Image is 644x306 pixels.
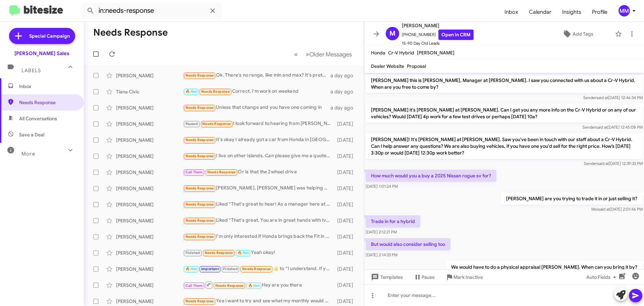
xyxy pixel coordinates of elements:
[185,89,197,94] span: 🔥 Hot
[201,267,219,271] span: Important
[248,283,260,288] span: 🔥 Hot
[334,153,359,160] div: [DATE]
[19,99,76,106] span: Needs Response
[334,121,359,127] div: [DATE]
[334,137,359,143] div: [DATE]
[81,3,222,19] input: Search
[584,161,643,166] span: Sender [DATE] 12:39:33 PM
[402,21,474,30] span: [PERSON_NAME]
[185,186,214,190] span: Needs Response
[371,63,404,69] span: Dealer Website
[116,266,183,272] div: [PERSON_NAME]
[334,233,359,240] div: [DATE]
[366,170,496,182] p: How much would you a buy a 2025 Nissan rogue sv for?
[330,104,359,111] div: a day ago
[366,238,450,250] p: But would also consider selling too
[366,104,643,123] p: [PERSON_NAME] it's [PERSON_NAME] at [PERSON_NAME]. Can I get you any more info on the Cr-V Hybrid...
[407,63,426,69] span: Proposal
[116,201,183,208] div: [PERSON_NAME]
[334,201,359,208] div: [DATE]
[557,2,587,22] a: Insights
[573,28,593,40] span: Add Tags
[371,50,385,56] span: Honda
[116,250,183,256] div: [PERSON_NAME]
[93,27,168,38] h1: Needs Response
[207,170,236,174] span: Needs Response
[388,50,414,56] span: Cr-V Hybrid
[581,271,624,283] button: Auto Fields
[294,50,298,58] span: «
[19,131,44,138] span: Save a Deal
[501,192,643,205] p: [PERSON_NAME] are you trying to trade it in or just selling it?
[422,271,435,283] span: Pause
[116,121,183,127] div: [PERSON_NAME]
[598,207,610,212] span: said at
[116,298,183,305] div: [PERSON_NAME]
[29,33,70,39] span: Special Campaign
[366,74,643,93] p: [PERSON_NAME] this is [PERSON_NAME], Manager at [PERSON_NAME]. I saw you connected with us about ...
[185,202,214,207] span: Needs Response
[185,105,214,110] span: Needs Response
[334,250,359,256] div: [DATE]
[201,89,230,94] span: Needs Response
[306,50,309,58] span: »
[185,170,203,174] span: Call Them
[309,51,352,58] span: Older Messages
[330,88,359,95] div: a day ago
[185,251,200,255] span: Finished
[9,28,75,44] a: Special Campaign
[185,154,214,158] span: Needs Response
[402,30,474,40] span: [PHONE_NUMBER]
[402,40,474,47] span: 15-90 Day Old Leads
[583,95,643,100] span: Sender [DATE] 12:46:34 PM
[290,47,302,61] button: Previous
[334,266,359,272] div: [DATE]
[524,2,557,22] a: Calendar
[116,169,183,176] div: [PERSON_NAME]
[334,217,359,224] div: [DATE]
[440,271,488,283] button: Mark Inactive
[389,28,395,39] span: M
[183,104,330,112] div: Unless that change and you have one coming in
[205,251,233,255] span: Needs Response
[183,217,334,224] div: Liked “That's great. You are in great hands with Iven”
[183,297,334,305] div: Yea i want to try and see what my monthly would be
[334,169,359,176] div: [DATE]
[370,271,403,283] span: Templates
[366,184,398,189] span: [DATE] 1:01:24 PM
[183,120,334,128] div: I look forward to hearing from [PERSON_NAME]
[183,88,330,95] div: Correct. I'm work on weekend
[543,28,612,40] button: Add Tags
[366,215,420,227] p: Trade in for a hybrid
[499,2,524,22] a: Inbox
[116,233,183,240] div: [PERSON_NAME]
[334,298,359,305] div: [DATE]
[185,283,203,288] span: Call Them
[364,271,408,283] button: Templates
[14,50,69,57] div: [PERSON_NAME] Sales
[290,47,356,61] nav: Page navigation example
[116,185,183,192] div: [PERSON_NAME]
[587,2,613,22] a: Profile
[116,88,183,95] div: Tiana Civic
[185,122,198,126] span: Paused
[185,267,197,271] span: 🔥 Hot
[408,271,440,283] button: Pause
[453,271,483,283] span: Mark Inactive
[183,168,334,176] div: Or is that the 2wheel drive
[183,184,334,192] div: [PERSON_NAME], [PERSON_NAME] was helping me with the car. Last I checked he was seeing when the C...
[215,283,244,288] span: Needs Response
[591,207,643,212] span: Moi [DATE] 2:01:46 PM
[446,261,643,273] p: We would have to do a physical appraisal [PERSON_NAME]. When can you bring it by?
[183,72,330,79] div: Ok. There's no range, like min and max? It's pretty much a brand new car. Not sure when I come in...
[185,299,214,303] span: Needs Response
[366,133,643,159] p: [PERSON_NAME]! It's [PERSON_NAME] at [PERSON_NAME]. Saw you've been in touch with our staff about...
[417,50,454,56] span: [PERSON_NAME]
[223,267,238,271] span: Finished
[366,229,397,234] span: [DATE] 2:12:21 PM
[21,68,41,74] span: Labels
[438,30,474,40] a: Open in CRM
